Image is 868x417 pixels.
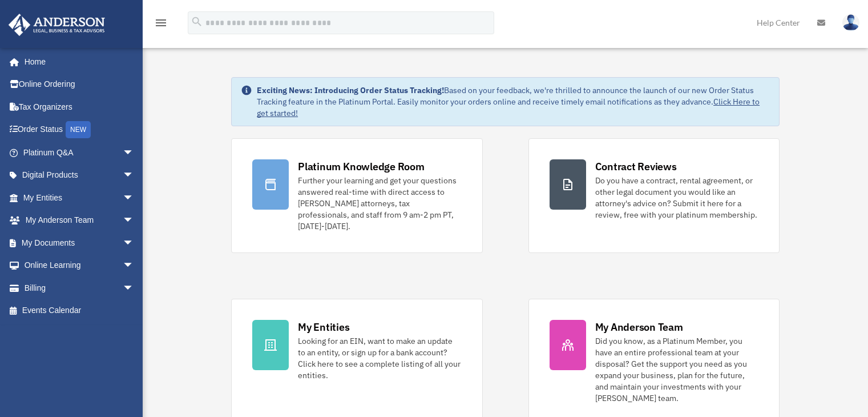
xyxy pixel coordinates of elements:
span: arrow_drop_down [123,164,146,187]
a: Online Learningarrow_drop_down [8,254,151,277]
a: Digital Productsarrow_drop_down [8,164,151,187]
a: Home [8,50,146,73]
a: Order StatusNEW [8,118,151,142]
a: Platinum Q&Aarrow_drop_down [8,141,151,164]
a: Contract Reviews Do you have a contract, rental agreement, or other legal document you would like... [528,138,780,253]
div: My Entities [298,320,349,334]
img: User Pic [842,14,859,31]
div: My Anderson Team [595,320,683,334]
strong: Exciting News: Introducing Order Status Tracking! [257,85,444,95]
i: menu [154,16,168,30]
a: Platinum Knowledge Room Further your learning and get your questions answered real-time with dire... [231,138,482,253]
div: Based on your feedback, we're thrilled to announce the launch of our new Order Status Tracking fe... [257,85,770,119]
a: Online Ordering [8,73,151,96]
div: Looking for an EIN, want to make an update to an entity, or sign up for a bank account? Click her... [298,335,461,381]
span: arrow_drop_down [123,186,146,210]
a: Click Here to get started! [257,97,760,118]
a: Events Calendar [8,299,151,322]
div: Do you have a contract, rental agreement, or other legal document you would like an attorney's ad... [595,175,758,220]
span: arrow_drop_down [123,231,146,255]
div: Contract Reviews [595,159,677,174]
span: arrow_drop_down [123,276,146,300]
span: arrow_drop_down [123,141,146,165]
div: Did you know, as a Platinum Member, you have an entire professional team at your disposal? Get th... [595,335,758,404]
div: NEW [66,121,91,138]
a: My Entitiesarrow_drop_down [8,186,151,209]
span: arrow_drop_down [123,254,146,278]
i: search [191,15,203,28]
a: Tax Organizers [8,95,151,118]
a: menu [154,20,168,30]
a: My Documentsarrow_drop_down [8,231,151,254]
div: Further your learning and get your questions answered real-time with direct access to [PERSON_NAM... [298,175,461,232]
img: Anderson Advisors Platinum Portal [5,14,108,36]
div: Platinum Knowledge Room [298,159,425,174]
span: arrow_drop_down [123,209,146,232]
a: My Anderson Teamarrow_drop_down [8,209,151,232]
a: Billingarrow_drop_down [8,276,151,299]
